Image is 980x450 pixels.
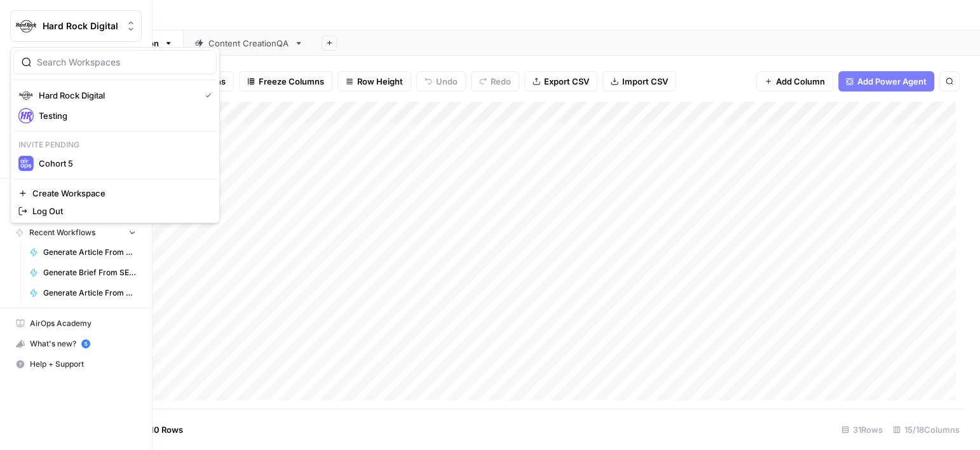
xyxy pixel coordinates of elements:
span: Hard Rock Digital [39,89,195,102]
a: Log Out [13,202,217,220]
input: Search Workspaces [37,56,208,69]
div: 15/18 Columns [888,419,965,440]
button: Add Power Agent [838,71,934,92]
span: Export CSV [544,75,589,88]
button: Import CSV [602,71,676,92]
button: What's new? 5 [10,334,142,354]
span: Generate Brief From SERP-testing [43,267,136,278]
span: Add Column [776,75,825,88]
a: Content CreationQA [184,31,314,56]
div: What's new? [11,334,141,353]
span: Redo [491,75,511,88]
button: Recent Workflows [10,223,142,242]
div: Workspace: Hard Rock Digital [10,47,220,223]
p: Invite pending [13,137,217,153]
img: Cohort 5 Logo [18,156,34,171]
img: Testing Logo [18,108,34,123]
span: Row Height [357,75,403,88]
button: Row Height [337,71,411,92]
button: Workspace: Hard Rock Digital [10,10,142,42]
span: Cohort 5 [39,157,207,170]
a: Create Workspace [13,184,217,202]
button: Add Column [756,71,833,92]
text: 5 [84,341,87,347]
span: Generate Article From Outline [43,287,136,299]
span: Undo [436,75,458,88]
span: Recent Workflows [29,227,95,238]
div: 31 Rows [836,419,888,440]
span: Testing [39,109,207,122]
span: Add Power Agent [857,75,927,88]
span: Create Workspace [32,187,207,200]
span: AirOps Academy [30,318,136,329]
span: Generate Article From Outline-test [43,247,136,258]
a: Generate Brief From SERP-testing [24,262,142,283]
button: Redo [471,71,519,92]
img: Hard Rock Digital Logo [15,15,37,37]
a: AirOps Academy [10,313,142,334]
button: Export CSV [524,71,597,92]
div: Content CreationQA [208,37,289,50]
button: Help + Support [10,354,142,374]
span: Help + Support [30,358,136,370]
span: Log Out [32,205,207,217]
span: Hard Rock Digital [43,20,119,32]
button: Freeze Columns [239,71,332,92]
span: Freeze Columns [259,75,324,88]
img: Hard Rock Digital Logo [18,88,34,103]
a: Generate Article From Outline-test [24,242,142,262]
span: Add 10 Rows [132,423,183,436]
button: Undo [416,71,466,92]
span: Import CSV [622,75,668,88]
a: Generate Article From Outline [24,283,142,303]
a: 5 [81,339,90,348]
